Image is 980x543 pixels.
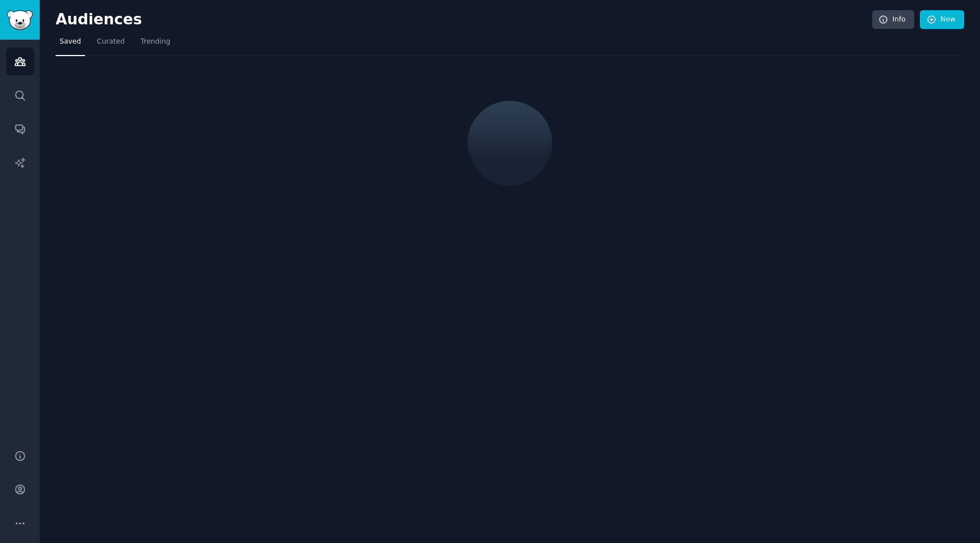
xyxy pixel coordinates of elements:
[872,10,914,29] a: Info
[137,33,174,56] a: Trending
[97,37,125,47] span: Curated
[56,33,85,56] a: Saved
[93,33,129,56] a: Curated
[141,37,170,47] span: Trending
[56,11,872,29] h2: Audiences
[920,10,964,29] a: New
[60,37,81,47] span: Saved
[7,10,33,30] img: GummySearch logo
